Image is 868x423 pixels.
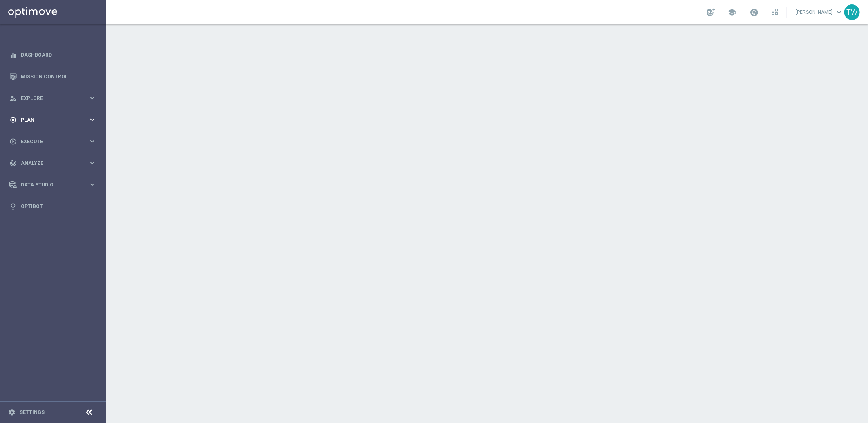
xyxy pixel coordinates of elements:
[21,117,88,122] span: Plan
[8,409,16,416] i: settings
[9,203,17,210] i: lightbulb
[9,181,88,188] div: Data Studio
[9,95,17,102] i: person_search
[21,139,88,144] span: Execute
[21,195,96,217] a: Optibot
[21,96,88,101] span: Explore
[795,6,844,18] a: [PERSON_NAME]keyboard_arrow_down
[20,410,45,415] a: Settings
[9,95,96,102] button: person_search Explore keyboard_arrow_right
[9,51,17,59] i: equalizer
[21,44,96,66] a: Dashboard
[88,181,96,188] i: keyboard_arrow_right
[9,73,96,80] button: Mission Control
[9,52,96,58] button: equalizer Dashboard
[88,137,96,145] i: keyboard_arrow_right
[88,159,96,167] i: keyboard_arrow_right
[9,159,88,167] div: Analyze
[21,182,88,187] span: Data Studio
[9,203,96,210] button: lightbulb Optibot
[21,161,88,166] span: Analyze
[9,116,88,124] div: Plan
[9,160,96,166] button: track_changes Analyze keyboard_arrow_right
[9,44,96,66] div: Dashboard
[9,138,96,145] button: play_circle_outline Execute keyboard_arrow_right
[9,95,88,102] div: Explore
[9,117,96,123] button: gps_fixed Plan keyboard_arrow_right
[727,8,736,17] span: school
[9,116,17,124] i: gps_fixed
[9,195,96,217] div: Optibot
[9,138,17,145] i: play_circle_outline
[21,66,96,87] a: Mission Control
[9,138,88,145] div: Execute
[88,94,96,102] i: keyboard_arrow_right
[9,182,96,188] button: Data Studio keyboard_arrow_right
[834,8,843,17] span: keyboard_arrow_down
[88,116,96,124] i: keyboard_arrow_right
[9,66,96,87] div: Mission Control
[9,159,17,167] i: track_changes
[844,4,860,20] div: TW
